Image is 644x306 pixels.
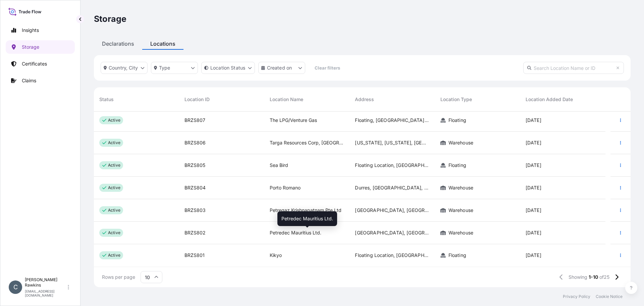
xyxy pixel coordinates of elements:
[355,252,429,259] span: Floating Location, [GEOGRAPHIC_DATA], IMO: 9415703, [GEOGRAPHIC_DATA]
[440,96,472,103] span: Location Type
[526,117,541,124] span: [DATE]
[184,139,206,146] span: BRZS806
[22,60,47,67] p: Certificates
[99,96,114,103] span: Status
[108,140,120,145] p: active
[6,57,75,71] a: Certificates
[440,229,473,236] span: Warehouse
[270,207,341,214] span: Petregaz Krishnapatnam Pte Ltd
[315,64,340,71] p: Clear filters
[6,24,75,37] a: Insights
[355,229,429,236] span: [GEOGRAPHIC_DATA], [GEOGRAPHIC_DATA], [GEOGRAPHIC_DATA], [GEOGRAPHIC_DATA]
[101,62,148,74] button: storageLocation Filter options
[355,184,429,191] span: Durres, [GEOGRAPHIC_DATA], [GEOGRAPHIC_DATA]
[109,64,138,71] p: Country, City
[270,184,301,191] span: Porto Romano
[108,185,120,190] p: active
[526,162,541,169] span: [DATE]
[355,117,429,124] span: Floating, [GEOGRAPHIC_DATA], [GEOGRAPHIC_DATA]
[309,62,346,73] button: Clear filters
[201,62,255,74] button: storageLocationStatus Filter options
[281,215,333,222] span: Petredec Mauritius Ltd.
[355,96,374,103] span: Address
[22,77,36,84] p: Claims
[210,64,245,71] p: Location Status
[526,252,541,259] span: [DATE]
[184,117,205,124] span: BRZS807
[94,38,142,50] div: Declarations
[184,252,205,259] span: BRZS801
[440,207,473,214] span: Warehouse
[94,13,126,24] p: Storage
[569,274,587,280] span: Showing
[270,162,288,169] span: Sea Bird
[108,253,120,258] p: active
[108,230,120,235] p: active
[108,208,120,213] p: active
[526,229,541,236] span: [DATE]
[142,38,183,50] div: Locations
[6,74,75,87] a: Claims
[270,229,321,236] span: Petredec Mauritius Ltd.
[25,289,66,297] p: [EMAIL_ADDRESS][DOMAIN_NAME]
[440,117,466,124] span: Floating
[108,118,120,123] p: active
[184,229,206,236] span: BRZS802
[563,294,590,299] a: Privacy Policy
[355,207,429,214] span: [GEOGRAPHIC_DATA], [GEOGRAPHIC_DATA], 524344, [GEOGRAPHIC_DATA]
[184,96,210,103] span: Location ID
[599,274,609,280] span: of 25
[184,162,205,169] span: BRZS805
[270,96,303,103] span: Location Name
[270,117,317,124] span: The LPG/Venture Gas
[184,184,206,191] span: BRZS804
[25,277,66,288] p: [PERSON_NAME] Rawkins
[151,62,198,74] button: storageType Filter options
[159,64,170,71] p: Type
[108,163,120,168] p: active
[270,139,344,146] span: Targa Resources Corp, [GEOGRAPHIC_DATA] / [GEOGRAPHIC_DATA]
[526,184,541,191] span: [DATE]
[355,139,429,146] span: [US_STATE], [US_STATE], [GEOGRAPHIC_DATA]
[355,162,429,169] span: Floating Location, [GEOGRAPHIC_DATA], IMO: 9726061, [GEOGRAPHIC_DATA]
[526,207,541,214] span: [DATE]
[596,294,623,299] a: Cookie Notice
[22,44,39,50] p: Storage
[6,40,75,54] a: Storage
[526,139,541,146] span: [DATE]
[13,284,18,291] span: C
[440,252,466,259] span: Floating
[523,62,624,74] input: Search Location Name or ID
[258,62,305,74] button: location-added-date Filter options
[440,184,473,191] span: Warehouse
[22,27,39,34] p: Insights
[526,96,573,103] span: Location Added Date
[267,64,292,71] p: Created on
[270,252,282,259] span: Kikyo
[589,274,598,280] span: 1-10
[440,162,466,169] span: Floating
[440,139,473,146] span: Warehouse
[184,207,206,214] span: BRZS803
[102,274,135,280] span: Rows per page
